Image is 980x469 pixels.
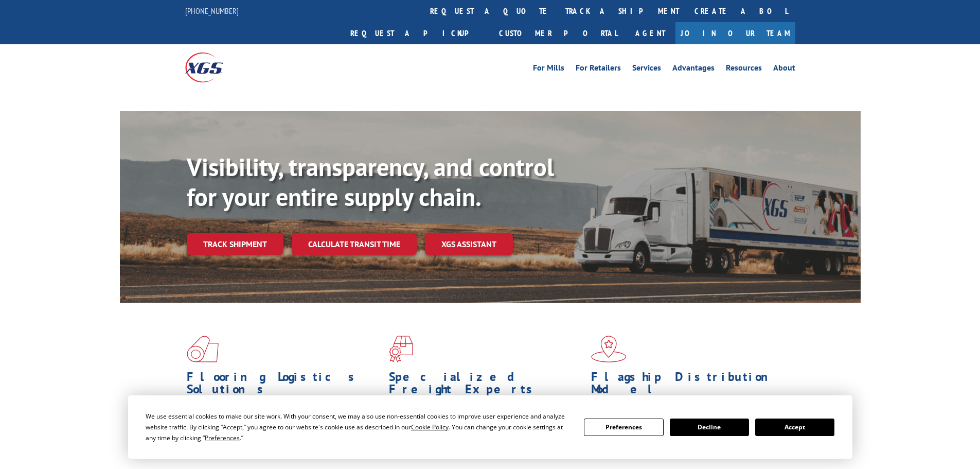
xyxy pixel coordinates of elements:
[670,419,749,436] button: Decline
[389,336,413,362] img: xgs-icon-focused-on-flooring-red
[146,411,572,443] div: We use essential cookies to make our site work. With your consent, we may also use non-essential ...
[205,433,240,442] span: Preferences
[187,151,554,213] b: Visibility, transparency, and control for your entire supply chain.
[576,64,621,75] a: For Retailers
[491,22,625,44] a: Customer Portal
[625,22,675,44] a: Agent
[773,64,795,75] a: About
[672,64,715,75] a: Advantages
[185,6,239,16] a: [PHONE_NUMBER]
[591,336,627,362] img: xgs-icon-flagship-distribution-model-red
[591,371,786,401] h1: Flagship Distribution Model
[726,64,762,75] a: Resources
[187,233,283,255] a: Track shipment
[343,22,491,44] a: Request a pickup
[755,419,834,436] button: Accept
[411,423,449,431] span: Cookie Policy
[425,233,513,255] a: XGS ASSISTANT
[632,64,661,75] a: Services
[187,371,381,401] h1: Flooring Logistics Solutions
[584,419,663,436] button: Preferences
[533,64,564,75] a: For Mills
[292,233,417,255] a: Calculate transit time
[389,371,583,401] h1: Specialized Freight Experts
[128,395,852,459] div: Cookie Consent Prompt
[187,336,219,362] img: xgs-icon-total-supply-chain-intelligence-red
[675,22,795,44] a: Join Our Team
